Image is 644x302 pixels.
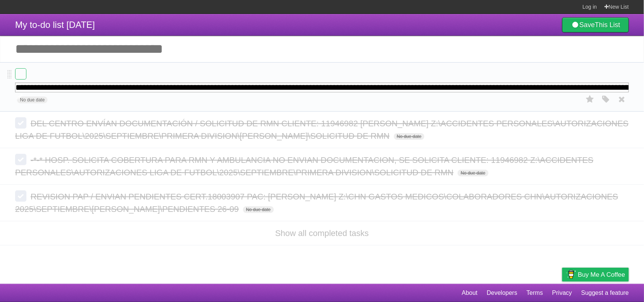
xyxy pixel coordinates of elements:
span: My to-do list [DATE] [15,20,95,30]
span: DEL CENTRO ENVÍAN DOCUMENTACIÓN / SOLICITUD DE RMN CLIENTE: 11946982 [PERSON_NAME] Z:\ACCIDENTES ... [15,119,629,141]
span: No due date [243,206,274,213]
img: Buy me a coffee [566,268,576,281]
span: -*-* HOSP. SOLICITA COBERTURA PARA RMN Y AMBULANCIA NO ENVIAN DOCUMENTACION, SE SOLICITA CLIENTE:... [15,155,593,177]
label: Done [15,68,26,80]
label: Done [15,190,26,202]
a: Suggest a feature [581,286,629,300]
span: No due date [394,133,424,140]
a: SaveThis List [562,17,629,32]
a: Privacy [552,286,572,300]
span: No due date [17,97,48,103]
a: Buy me a coffee [562,268,629,282]
span: No due date [458,170,488,176]
label: Done [15,117,26,129]
label: Star task [583,93,597,106]
span: REVISION PAP / ENVIAN PENDIENTES CERT.18003907 PAC: [PERSON_NAME] Z:\CHN GASTOS MEDICOS\COLABORAD... [15,192,618,214]
a: Developers [487,286,517,300]
b: This List [595,21,620,29]
span: Buy me a coffee [578,268,625,281]
a: Terms [527,286,543,300]
label: Done [15,154,26,165]
a: About [462,286,478,300]
a: Show all completed tasks [275,228,369,238]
